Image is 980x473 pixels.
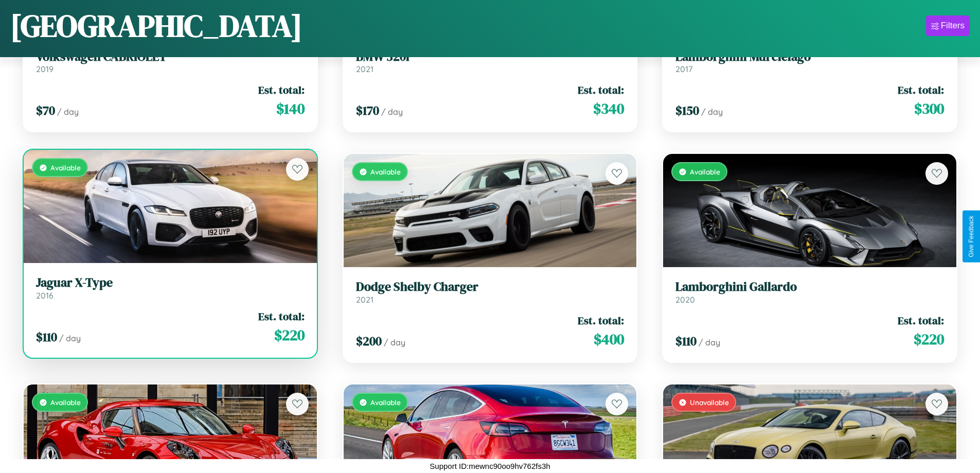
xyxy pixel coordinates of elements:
[274,325,305,345] span: $ 220
[675,279,944,294] h3: Lamborghini Gallardo
[578,82,624,97] span: Est. total:
[914,329,944,349] span: $ 220
[356,64,373,74] span: 2021
[370,167,401,176] span: Available
[356,279,625,294] h3: Dodge Shelby Charger
[898,313,944,328] span: Est. total:
[370,398,401,407] span: Available
[594,329,624,349] span: $ 400
[57,107,79,117] span: / day
[36,64,54,74] span: 2019
[36,102,55,119] span: $ 70
[701,107,723,117] span: / day
[50,163,81,172] span: Available
[675,49,944,64] h3: Lamborghini Murcielago
[675,279,944,305] a: Lamborghini Gallardo2020
[36,275,305,290] h3: Jaguar X-Type
[968,216,975,257] div: Give Feedback
[36,49,305,75] a: Volkswagen CABRIOLET2019
[10,5,302,47] h1: [GEOGRAPHIC_DATA]
[675,49,944,75] a: Lamborghini Murcielago2017
[898,82,944,97] span: Est. total:
[356,49,625,75] a: BMW 320i2021
[276,98,305,119] span: $ 140
[914,98,944,119] span: $ 300
[675,64,692,74] span: 2017
[36,290,54,301] span: 2016
[59,333,81,343] span: / day
[50,398,81,407] span: Available
[258,82,305,97] span: Est. total:
[593,98,624,119] span: $ 340
[578,313,624,328] span: Est. total:
[36,328,57,345] span: $ 110
[926,15,970,36] button: Filters
[690,398,729,407] span: Unavailable
[675,102,699,119] span: $ 150
[36,275,305,301] a: Jaguar X-Type2016
[356,279,625,305] a: Dodge Shelby Charger2021
[675,294,695,305] span: 2020
[381,107,403,117] span: / day
[675,332,697,349] span: $ 110
[699,337,720,347] span: / day
[356,102,379,119] span: $ 170
[690,167,720,176] span: Available
[356,294,373,305] span: 2021
[356,332,382,349] span: $ 200
[430,459,550,473] p: Support ID: mewnc90oo9hv762fs3h
[384,337,405,347] span: / day
[258,309,305,324] span: Est. total:
[941,21,965,31] div: Filters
